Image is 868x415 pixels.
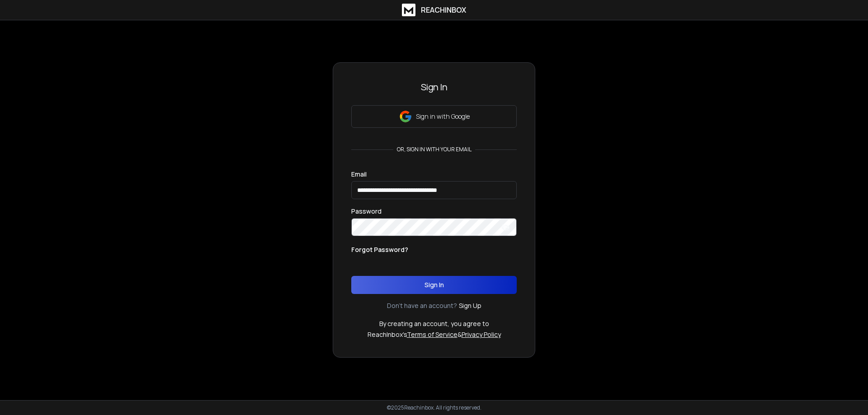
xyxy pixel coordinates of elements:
a: Privacy Policy [462,330,501,339]
p: By creating an account, you agree to [379,319,489,328]
p: Sign in with Google [416,112,470,121]
label: Password [351,208,382,214]
a: Terms of Service [407,330,458,339]
img: logo [402,4,415,16]
p: or, sign in with your email [393,146,475,153]
p: © 2025 Reachinbox. All rights reserved. [387,404,481,411]
h3: Sign In [351,81,517,93]
p: Don't have an account? [387,301,457,310]
button: Sign in with Google [351,105,517,128]
p: Forgot Password? [351,245,408,254]
h1: ReachInbox [421,5,466,15]
p: ReachInbox's & [368,330,501,339]
a: ReachInbox [402,4,466,16]
button: Sign In [351,276,517,294]
a: Sign Up [459,301,481,310]
label: Email [351,171,367,177]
